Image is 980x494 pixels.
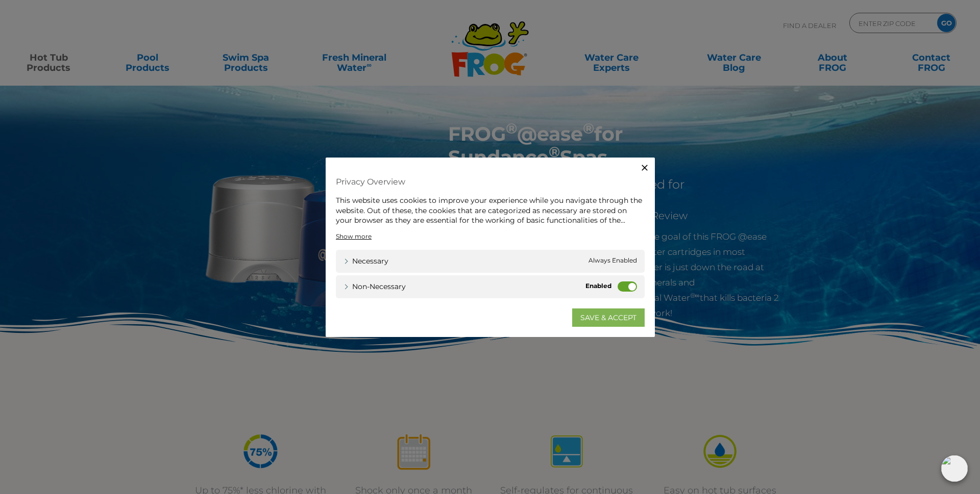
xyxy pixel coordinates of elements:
[336,173,645,191] h4: Privacy Overview
[344,255,388,266] a: Necessary
[589,255,637,266] span: Always Enabled
[336,196,645,226] div: This website uses cookies to improve your experience while you navigate through the website. Out ...
[572,308,645,326] a: SAVE & ACCEPT
[941,455,968,482] img: openIcon
[336,231,372,241] a: Show more
[344,281,406,292] a: Non-necessary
